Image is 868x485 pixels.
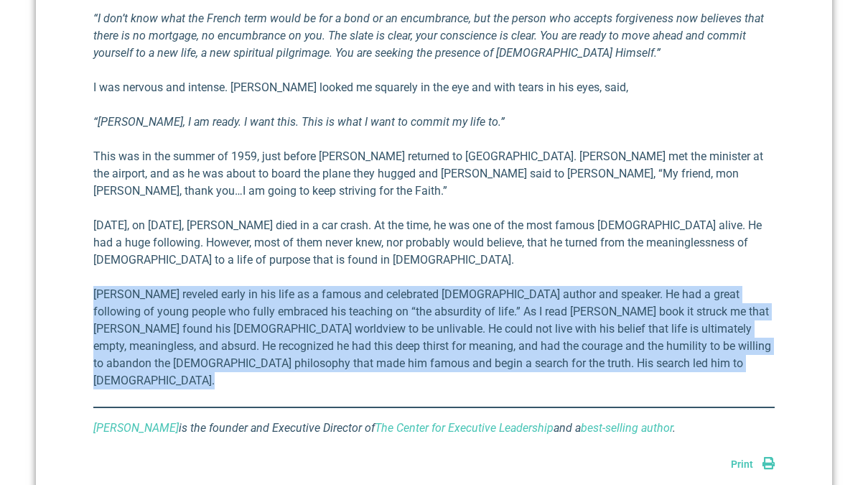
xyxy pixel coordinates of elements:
[93,421,676,435] em: is the founder and Executive Director of and a .
[581,421,673,435] a: best-selling author
[93,115,505,129] em: “[PERSON_NAME], I am ready. I want this. This is what I want to commit my life to.”
[93,421,179,435] a: [PERSON_NAME]
[375,421,554,435] a: The Center for Executive Leadership
[93,11,764,60] em: “I don’t know what the French term would be for a bond or an encumbrance, but the person who acce...
[93,286,775,389] p: [PERSON_NAME] reveled early in his life as a famous and cele­brated [DEMOGRAPHIC_DATA] author and...
[93,217,775,269] p: [DATE], on [DATE], [PERSON_NAME] died in a car crash. At the time, he was one of the most famous ...
[93,148,775,200] p: This was in the summer of 1959, just before [PERSON_NAME] returned to [GEOGRAPHIC_DATA]. [PERSON_...
[731,458,775,470] a: Print
[731,458,753,470] span: Print
[93,79,775,96] p: I was nervous and intense. [PERSON_NAME] looked me squarely in the eye and with tears in his eyes...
